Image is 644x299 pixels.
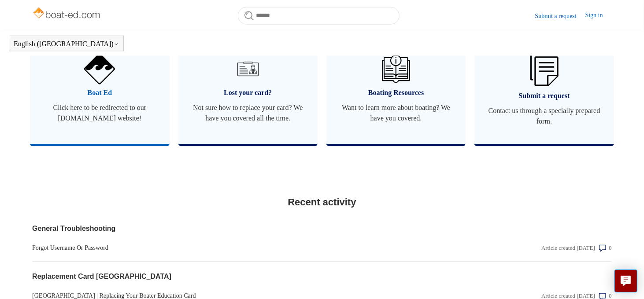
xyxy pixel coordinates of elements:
[32,243,438,252] a: Forgot Username Or Password
[32,195,612,209] h2: Recent activity
[43,88,156,98] span: Boat Ed
[178,35,318,144] a: Lost your card? Not sure how to replace your card? We have you covered all the time.
[326,35,466,144] a: Boating Resources Want to learn more about boating? We have you covered.
[474,35,614,144] a: Submit a request Contact us through a specially prepared form.
[192,102,304,124] span: Not sure how to replace your card? We have you covered all the time.
[14,40,119,48] button: English ([GEOGRAPHIC_DATA])
[614,270,637,292] button: Live chat
[84,54,115,84] img: 01HZPCYVNCVF44JPJQE4DN11EA
[340,102,452,124] span: Want to learn more about boating? We have you covered.
[43,102,156,124] span: Click here to be redirected to our [DOMAIN_NAME] website!
[541,244,595,252] div: Article created [DATE]
[488,91,600,101] span: Submit a request
[32,223,438,234] a: General Troubleshooting
[535,11,585,21] a: Submit a request
[30,35,169,144] a: Boat Ed Click here to be redirected to our [DOMAIN_NAME] website!
[32,5,102,23] img: Boat-Ed Help Center home page
[192,88,304,98] span: Lost your card?
[382,55,410,83] img: 01HZPCYVZMCNPYXCC0DPA2R54M
[238,7,400,25] input: Search
[234,55,262,83] img: 01HZPCYVT14CG9T703FEE4SFXC
[585,11,612,21] a: Sign in
[32,272,438,282] a: Replacement Card [GEOGRAPHIC_DATA]
[488,106,600,127] span: Contact us through a specially prepared form.
[340,88,452,98] span: Boating Resources
[530,52,559,86] img: 01HZPCYW3NK71669VZTW7XY4G9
